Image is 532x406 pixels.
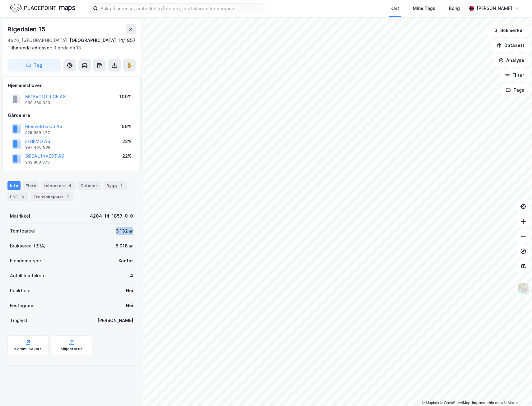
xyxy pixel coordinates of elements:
div: 56% [122,123,132,130]
div: ESG [7,192,28,201]
div: 100% [119,93,132,100]
div: Nei [126,287,133,294]
div: 3 132 ㎡ [116,227,133,235]
div: Info [7,181,21,190]
div: Bygg [104,181,127,190]
img: logo.f888ab2527a4732fd821a326f86c7f29.svg [10,3,75,14]
div: Rigedalen 15 [7,24,47,34]
div: Eiendomstype [10,257,41,265]
div: 3 [20,194,26,200]
div: Bolig [449,5,460,12]
div: Gårdeiere [8,112,135,119]
button: Analyse [493,54,530,67]
div: Matrikkel [10,212,30,220]
div: Kontor [119,257,133,265]
div: Kommunekart [14,347,41,352]
div: Punktleie [10,287,30,294]
div: Leietakere [41,181,76,190]
div: [PERSON_NAME] [477,5,512,12]
div: 4 [67,182,73,189]
div: 932 908 670 [25,160,50,165]
div: Hjemmelshaver [8,82,135,89]
div: Eiere [23,181,39,190]
button: Datasett [492,39,530,52]
input: Søk på adresse, matrikkel, gårdeiere, leietakere eller personer [98,4,264,13]
div: 8 018 ㎡ [115,242,133,250]
div: [PERSON_NAME] [97,317,133,324]
div: [GEOGRAPHIC_DATA], 14/1857 [70,37,136,44]
div: 22% [122,138,132,145]
div: 4 [130,272,133,279]
div: Festegrunn [10,302,34,309]
a: OpenStreetMap [440,401,470,405]
span: Tilhørende adresser: [7,45,54,50]
a: Mapbox [422,401,439,405]
div: Miljøstatus [61,347,82,352]
div: 4204-14-1857-0-0 [90,212,133,220]
button: Tag [7,59,61,72]
a: Improve this map [472,401,503,405]
div: 1 [118,182,124,189]
div: Tomteareal [10,227,35,235]
div: 990 369 933 [25,100,50,105]
button: Bokmerker [488,24,530,37]
button: Filter [500,69,530,81]
div: Mine Tags [413,5,435,12]
iframe: Chat Widget [501,376,532,406]
div: 929 959 477 [25,130,50,135]
img: Z [517,283,529,294]
div: 22% [122,152,132,160]
div: Bruksareal (BRA) [10,242,46,250]
div: Transaksjoner [31,192,73,201]
div: Antall leietakere [10,272,46,279]
div: Tinglyst [10,317,28,324]
div: Nei [126,302,133,309]
button: Tags [501,84,530,96]
div: 7 [65,194,71,200]
div: 4626, [GEOGRAPHIC_DATA] [7,37,67,44]
div: Datasett [78,181,101,190]
div: Rigedalen 13 [7,44,131,52]
div: 987 460 938 [25,145,50,150]
div: Kart [390,5,399,12]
